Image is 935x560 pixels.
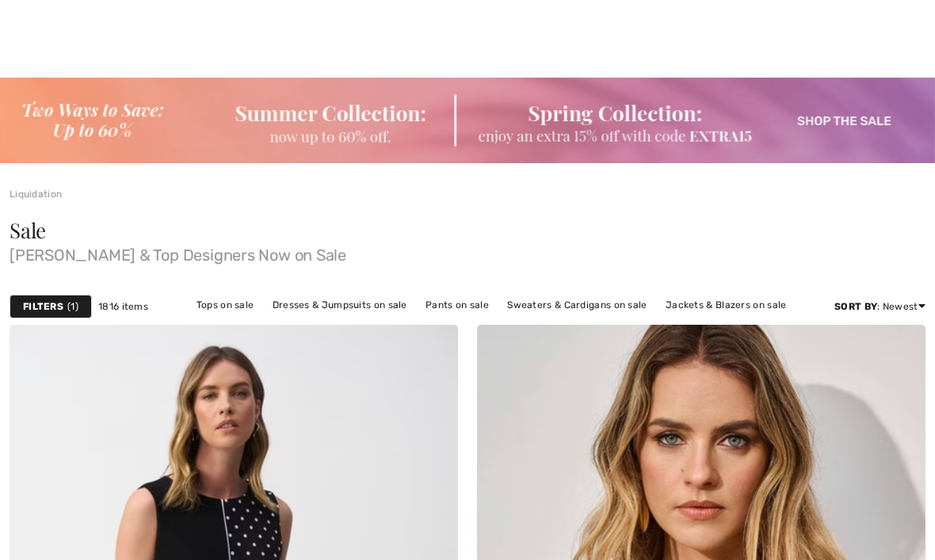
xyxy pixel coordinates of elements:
a: Jackets & Blazers on sale [658,295,795,315]
span: [PERSON_NAME] & Top Designers Now on Sale [10,241,925,263]
a: Dresses & Jumpsuits on sale [265,295,415,315]
a: Outerwear on sale [481,315,583,336]
a: Skirts on sale [399,315,478,336]
a: Liquidation [10,189,62,200]
a: Tops on sale [189,295,262,315]
a: Pants on sale [418,295,497,315]
div: : Newest [834,299,925,314]
span: 1 [67,299,78,314]
span: Sale [10,216,46,244]
strong: Filters [23,299,63,314]
a: Sweaters & Cardigans on sale [499,295,654,315]
span: 1816 items [98,299,148,314]
strong: Sort By [834,301,877,312]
